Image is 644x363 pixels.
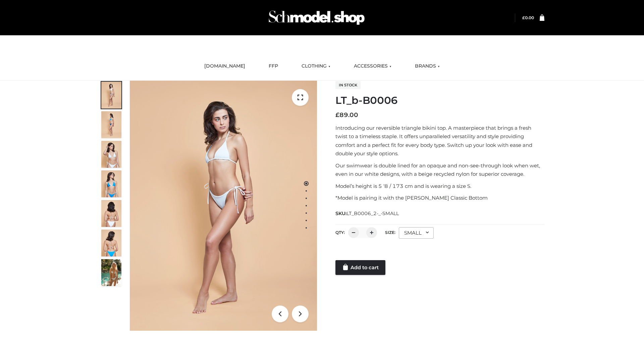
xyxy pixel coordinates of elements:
[399,227,434,239] div: SMALL
[522,15,534,20] a: £0.00
[101,82,121,109] img: ArielClassicBikiniTop_CloudNine_AzureSky_OW114ECO_1-scaled.jpg
[335,81,361,89] span: In stock
[335,230,345,235] label: QTY:
[101,259,121,286] img: Arieltop_CloudNine_AzureSky2.jpg
[335,94,544,107] h1: LT_b-B0006
[385,230,395,235] label: Size:
[335,260,385,275] a: Add to cart
[101,170,121,197] img: ArielClassicBikiniTop_CloudNine_AzureSky_OW114ECO_4-scaled.jpg
[335,194,544,202] p: *Model is pairing it with the [PERSON_NAME] Classic Bottom
[101,230,121,256] img: ArielClassicBikiniTop_CloudNine_AzureSky_OW114ECO_8-scaled.jpg
[101,200,121,227] img: ArielClassicBikiniTop_CloudNine_AzureSky_OW114ECO_7-scaled.jpg
[349,59,396,74] a: ACCESSORIES
[335,161,544,178] p: Our swimwear is double lined for an opaque and non-see-through look when wet, even in our white d...
[522,15,525,20] span: £
[522,15,534,20] bdi: 0.00
[346,210,399,216] span: LT_B0006_2-_-SMALL
[335,111,358,119] bdi: 89.00
[101,141,121,168] img: ArielClassicBikiniTop_CloudNine_AzureSky_OW114ECO_3-scaled.jpg
[335,209,399,217] span: SKU:
[101,111,121,138] img: ArielClassicBikiniTop_CloudNine_AzureSky_OW114ECO_2-scaled.jpg
[410,59,445,74] a: BRANDS
[264,59,283,74] a: FFP
[335,182,544,191] p: Model’s height is 5 ‘8 / 173 cm and is wearing a size S.
[335,111,339,119] span: £
[130,81,317,331] img: ArielClassicBikiniTop_CloudNine_AzureSky_OW114ECO_1
[266,4,367,31] img: Schmodel Admin 964
[199,59,250,74] a: [DOMAIN_NAME]
[335,124,544,158] p: Introducing our reversible triangle bikini top. A masterpiece that brings a fresh twist to a time...
[297,59,335,74] a: CLOTHING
